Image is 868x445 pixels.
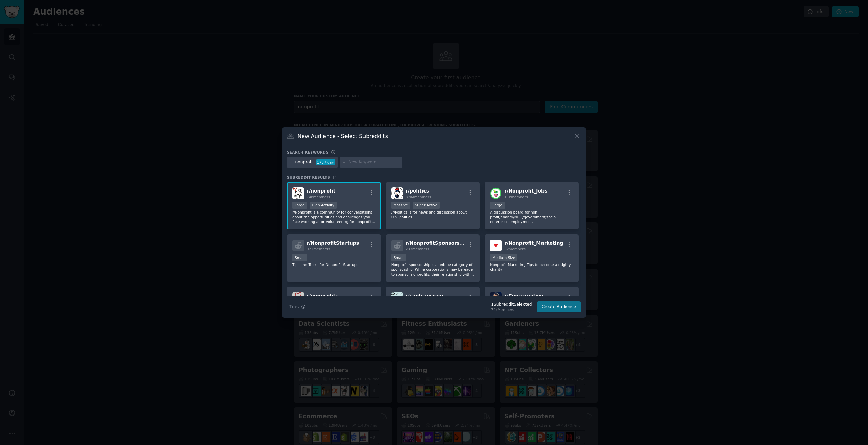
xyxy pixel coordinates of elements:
div: 74k Members [491,307,532,312]
div: Massive [391,202,410,209]
div: Large [292,202,307,209]
p: Tips and Tricks for Nonprofit Startups [292,262,376,267]
button: Create Audience [537,301,581,313]
span: r/ Nonprofit_Jobs [504,188,547,194]
p: Nonprofit sponsorship is a unique category of sponsorship. While corporations may be eager to spo... [391,262,475,277]
div: Medium Size [490,254,517,261]
p: Nonprofit Marketing Tips to become a mighty charity [490,262,573,272]
span: 8.9M members [406,195,431,199]
img: politics [391,187,403,199]
span: 233 members [406,247,429,251]
span: r/ sanfrancisco [406,293,443,298]
span: 14 [332,175,337,179]
span: r/ NonprofitStartups [307,240,359,246]
div: 1 Subreddit Selected [491,302,532,308]
span: r/ politics [406,188,429,194]
input: New Keyword [349,159,400,165]
img: nonprofit [292,187,304,199]
span: 3k members [504,247,526,251]
span: r/ Nonprofit_Marketing [504,240,563,246]
img: sanfrancisco [391,292,403,304]
p: A discussion board for non-profit/charity/NGO/government/social enterprise employment. [490,210,573,224]
button: Tips [287,301,308,313]
h3: Search keywords [287,150,329,155]
span: 74k members [307,195,330,199]
span: r/ nonprofits [307,293,338,298]
div: Large [490,202,505,209]
div: 178 / day [316,159,335,165]
div: Super Active [413,202,440,209]
div: Small [391,254,406,261]
span: r/ nonprofit [307,188,335,194]
span: Subreddit Results [287,175,330,180]
img: Conservative [490,292,502,304]
p: r/Nonprofit is a community for conversations about the opportunities and challenges you face work... [292,210,376,224]
div: High Activity [310,202,337,209]
img: Nonprofit_Marketing [490,240,502,251]
span: 11k members [504,195,528,199]
h3: New Audience - Select Subreddits [298,133,388,140]
p: /r/Politics is for news and discussion about U.S. politics. [391,210,475,219]
img: Nonprofit_Jobs [490,187,502,199]
span: r/ NonprofitSponsorship [406,240,468,246]
img: nonprofits [292,292,304,304]
span: Tips [289,303,299,310]
span: 921 members [307,247,330,251]
div: nonprofit [295,159,314,165]
div: Small [292,254,307,261]
span: r/ Conservative [504,293,543,298]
